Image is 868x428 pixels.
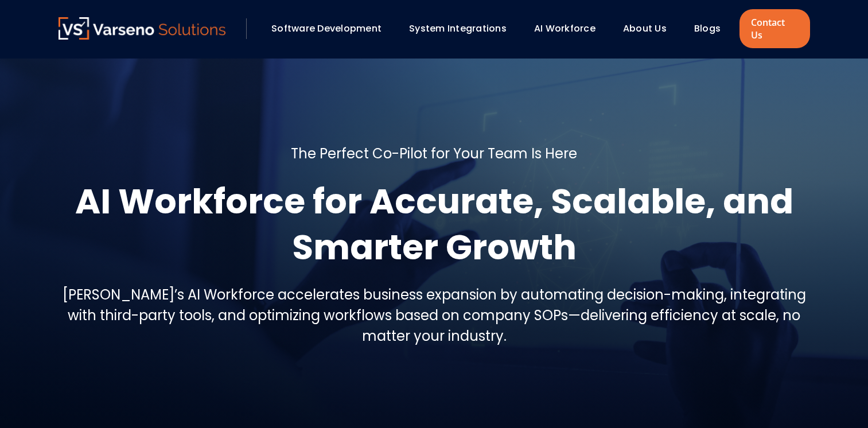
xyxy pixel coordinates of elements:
div: Software Development [266,19,398,38]
div: Blogs [688,19,737,38]
h1: AI Workforce for Accurate, Scalable, and Smarter Growth [59,178,810,270]
a: System Integrations [409,22,507,35]
div: System Integrations [403,19,523,38]
img: Varseno Solutions – Product Engineering & IT Services [59,17,226,40]
a: Blogs [694,22,721,35]
a: Varseno Solutions – Product Engineering & IT Services [59,17,226,40]
div: AI Workforce [528,19,612,38]
div: About Us [617,19,683,38]
a: Contact Us [739,9,809,48]
h5: [PERSON_NAME]’s AI Workforce accelerates business expansion by automating decision-making, integr... [59,285,810,347]
a: About Us [623,22,667,35]
a: Software Development [271,22,382,35]
a: AI Workforce [534,22,595,35]
h5: The Perfect Co-Pilot for Your Team Is Here [291,143,577,164]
